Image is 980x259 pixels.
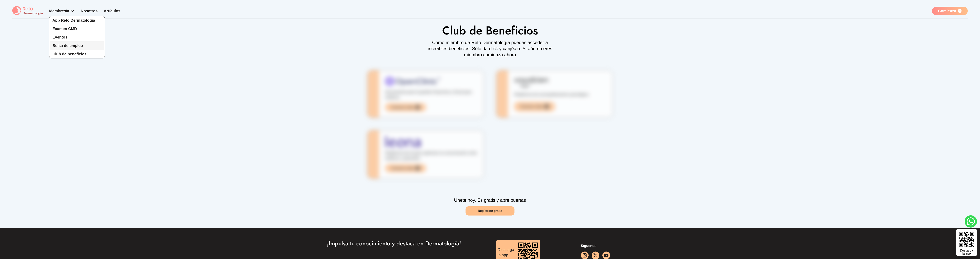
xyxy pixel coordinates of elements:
span: App Reto Dermatología [52,18,95,22]
a: whatsapp button [965,215,977,228]
p: Síguenos [581,243,653,248]
a: Examen CMD [49,25,105,33]
div: Membresía [49,8,75,14]
div: Descarga la app [960,249,973,255]
span: Eventos [52,35,67,39]
a: Club de beneficios [49,50,105,58]
a: App Reto Dermatología [49,16,105,25]
h1: Club de Beneficios [327,19,653,36]
h3: ¡Impulsa tu conocimiento y destaca en Dermatología! [327,240,484,247]
a: Regístrate gratis [466,206,514,216]
span: Examen CMD [52,27,77,31]
span: Bolsa de empleo [52,43,83,48]
a: Bolsa de empleo [49,41,105,50]
a: Comienza [932,7,968,15]
a: Eventos [49,33,105,41]
span: Club de beneficios [52,52,87,56]
a: Nosotros [81,9,98,13]
p: Únete hoy. Es gratis y abre puertas [2,197,978,203]
img: logo Reto dermatología [12,6,43,16]
p: Como miembro de Reto Dermatología puedes acceder a increíbles beneficios. Sólo da click y canjéal... [426,39,555,58]
a: Artículos [104,9,120,13]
